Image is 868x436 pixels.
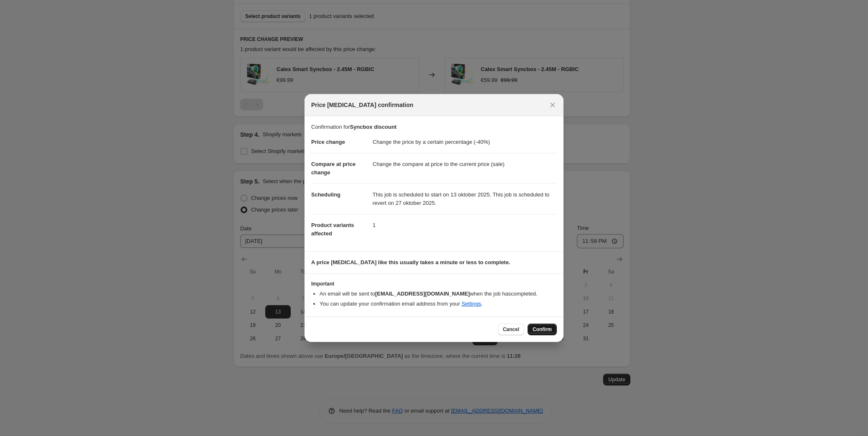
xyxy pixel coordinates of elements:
[320,300,557,308] li: You can update your confirmation email address from your .
[528,324,557,335] button: Confirm
[373,153,557,175] dd: Change the compare at price to the current price (sale)
[311,161,355,176] span: Compare at price change
[320,290,557,298] li: An email will be sent to when the job has completed .
[311,259,510,265] b: A price [MEDICAL_DATA] like this usually takes a minute or less to complete.
[311,191,340,198] span: Scheduling
[373,131,557,153] dd: Change the price by a certain percentage (-40%)
[373,214,557,236] dd: 1
[373,184,557,214] dd: This job is scheduled to start on 13 oktober 2025. This job is scheduled to revert on 27 oktober ...
[462,301,481,307] a: Settings
[350,124,396,130] b: Syncbox discount
[311,222,354,237] span: Product variants affected
[533,326,552,333] span: Confirm
[311,101,414,109] span: Price [MEDICAL_DATA] confirmation
[547,99,558,111] button: Close
[498,324,524,335] button: Cancel
[503,326,519,333] span: Cancel
[311,280,557,287] h3: Important
[311,123,557,131] p: Confirmation for
[311,139,345,145] span: Price change
[375,291,470,297] b: [EMAIL_ADDRESS][DOMAIN_NAME]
